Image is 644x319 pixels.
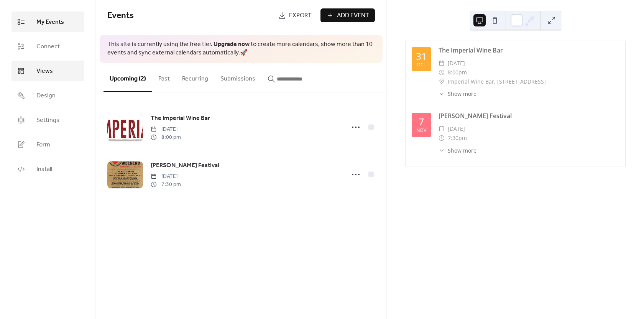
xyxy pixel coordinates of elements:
button: Recurring [176,63,214,91]
span: This site is currently using the free tier. to create more calendars, show more than 10 events an... [107,40,375,58]
span: 8:00pm [448,68,467,77]
button: ​Show more [439,146,476,155]
div: ​ [439,146,445,155]
div: ​ [439,59,445,68]
button: Upcoming (2) [103,63,152,92]
div: [PERSON_NAME] Festival [439,111,619,120]
a: Connect [11,36,84,57]
span: Imperial Wine Bar, [STREET_ADDRESS] [448,77,546,86]
a: Design [11,85,84,106]
a: Settings [11,110,84,130]
button: Past [152,63,176,91]
a: Upgrade now [214,38,250,50]
span: [DATE] [151,173,181,181]
div: ​ [439,68,445,77]
a: My Events [11,12,84,32]
a: Form [11,134,84,155]
a: The Imperial Wine Bar [151,113,210,123]
span: [DATE] [151,125,181,133]
span: Install [36,165,52,174]
span: 7:30 pm [151,181,181,189]
span: My Events [36,18,64,27]
span: Design [36,91,56,100]
span: Views [36,67,53,76]
span: Show more [448,90,476,98]
span: Events [107,7,134,24]
div: 31 [416,51,427,61]
div: ​ [439,90,445,98]
div: ​ [439,124,445,133]
div: 7 [419,117,424,127]
div: Nov [416,128,426,133]
span: Export [289,11,312,20]
button: ​Show more [439,90,476,98]
span: [DATE] [448,59,465,68]
span: Add Event [337,11,369,20]
a: Views [11,61,84,81]
span: Settings [36,116,59,125]
span: [DATE] [448,124,465,133]
button: Submissions [214,63,261,91]
div: ​ [439,133,445,143]
button: Add Event [320,8,375,22]
span: Connect [36,42,60,51]
span: 8:00 pm [151,133,181,141]
a: [PERSON_NAME] Festival [151,161,219,171]
div: The Imperial Wine Bar [439,46,619,55]
div: ​ [439,77,445,86]
a: Install [11,159,84,179]
a: Export [273,8,317,22]
div: Oct [417,62,426,67]
span: Show more [448,146,476,155]
span: 7:30pm [448,133,467,143]
span: Form [36,140,50,150]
